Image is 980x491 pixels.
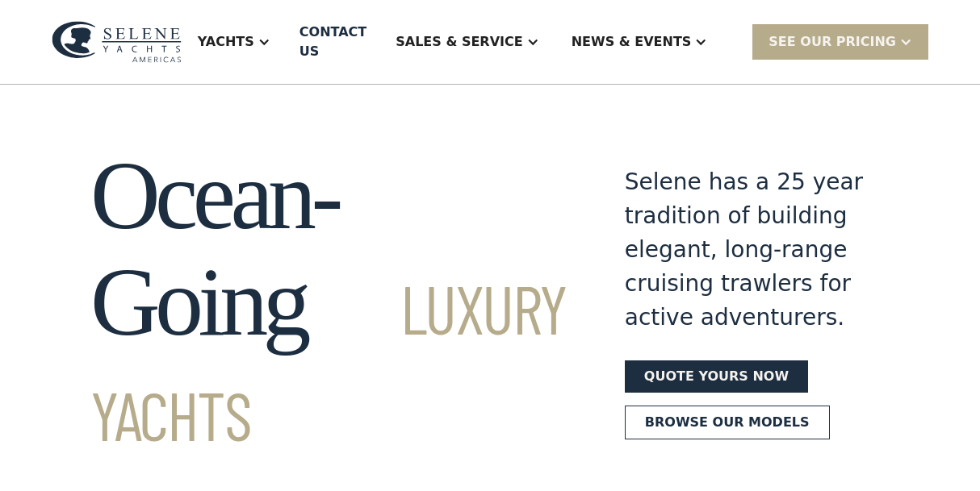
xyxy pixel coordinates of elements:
[299,23,366,61] div: Contact US
[90,143,567,462] h1: Ocean-Going
[90,267,567,455] span: Luxury Yachts
[752,24,928,59] div: SEE Our Pricing
[396,32,522,52] div: Sales & Service
[555,10,724,74] div: News & EVENTS
[379,10,555,74] div: Sales & Service
[198,32,254,52] div: Yachts
[769,32,896,52] div: SEE Our Pricing
[625,406,830,439] a: Browse our models
[182,10,287,74] div: Yachts
[52,21,182,63] img: logo
[625,360,808,393] a: Quote yours now
[572,32,692,52] div: News & EVENTS
[625,165,890,335] div: Selene has a 25 year tradition of building elegant, long-range cruising trawlers for active adven...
